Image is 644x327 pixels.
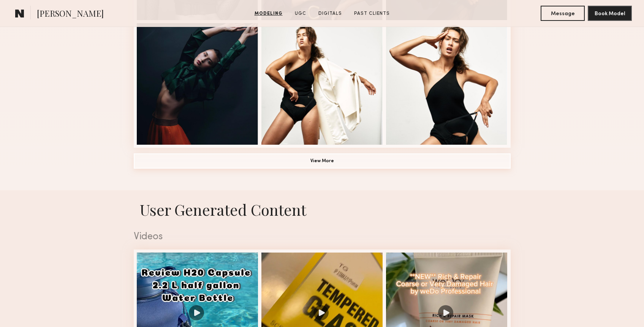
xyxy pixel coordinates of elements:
[37,8,104,21] span: [PERSON_NAME]
[315,10,345,17] a: Digitals
[134,232,511,242] div: Videos
[541,6,585,21] button: Message
[588,6,632,21] button: Book Model
[588,10,632,16] a: Book Model
[252,10,286,17] a: Modeling
[292,10,309,17] a: UGC
[134,153,511,169] button: View More
[128,199,517,220] h1: User Generated Content
[351,10,393,17] a: Past Clients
